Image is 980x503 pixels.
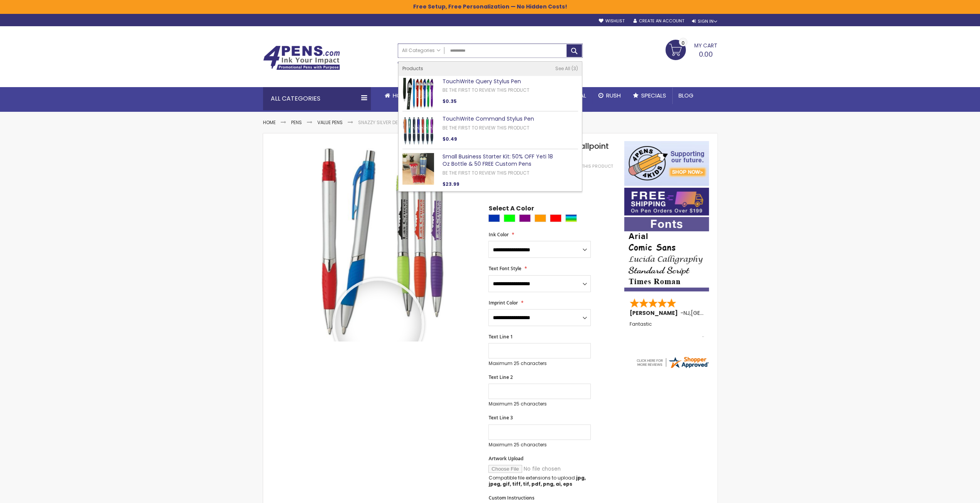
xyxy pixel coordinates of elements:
[488,414,513,421] span: Text Line 3
[555,66,578,72] a: See All 3
[442,77,521,85] a: TouchWrite Query Stylus Pen
[680,309,747,317] span: - ,
[291,119,302,126] a: Pens
[488,442,591,448] p: Maximum 25 characters
[504,214,515,222] div: Lime Green
[555,65,570,72] span: See All
[488,360,591,367] p: Maximum 25 characters
[624,141,709,186] img: 4pens 4 kids
[488,204,534,215] span: Select A Color
[672,87,700,104] a: Blog
[635,364,709,371] a: 4pens.com certificate URL
[442,153,553,168] a: Small Business Starter Kit: 50% OFF Yeti 18 Oz Bottle & 50 FREE Custom Pens
[624,188,709,215] img: Free shipping on orders over $199
[488,214,500,222] div: Blue
[402,65,423,72] span: Products
[488,231,508,238] span: Ink Color
[263,119,276,126] a: Home
[565,214,577,222] div: Assorted
[358,119,447,126] li: Snazzy Silver Designer Ballpoint Pen
[442,170,529,176] a: Be the first to review this product
[488,333,513,340] span: Text Line 1
[682,39,685,47] span: 0
[571,65,578,72] span: 3
[624,217,709,291] img: font-personalization-examples
[635,355,709,369] img: 4pens.com widget logo
[442,115,534,123] a: TouchWrite Command Stylus Pen
[691,309,747,317] span: [GEOGRAPHIC_DATA]
[699,49,713,59] span: 0.00
[402,115,434,147] img: TouchWrite Command Stylus Pen
[263,45,340,70] img: 4Pens Custom Pens and Promotional Products
[488,374,513,380] span: Text Line 2
[393,91,409,99] span: Home
[398,44,444,57] a: All Categories
[692,19,717,24] div: Sign In
[442,87,529,93] a: Be the first to review this product
[488,299,518,306] span: Imprint Color
[402,47,441,54] span: All Categories
[630,309,680,317] span: [PERSON_NAME]
[442,136,457,142] span: $0.49
[665,40,717,59] a: 0.00 0
[630,321,704,338] div: Fantastic
[488,475,591,487] p: Compatible file extensions to upload:
[442,124,529,131] a: Be the first to review this product
[442,181,459,187] span: $23.99
[278,140,478,340] img: Snazzy Silver Designer Ballpoint Pen
[488,495,534,501] span: Custom Instructions
[641,91,666,99] span: Specials
[534,214,546,222] div: Orange
[442,98,457,104] span: $0.35
[592,87,627,104] a: Rush
[519,214,531,222] div: Purple
[598,18,624,24] a: Wishlist
[488,474,585,487] strong: jpg, jpeg, gif, tiff, tif, pdf, png, ai, eps
[627,87,672,104] a: Specials
[606,91,621,99] span: Rush
[678,91,694,99] span: Blog
[518,58,583,73] div: Free shipping on pen orders over $199
[402,153,434,185] img: Small Business Starter Kit: 50% OFF Yeti 18 Oz Bottle & 50 FREE Custom Pens
[488,265,521,272] span: Text Font Style
[263,87,371,110] div: All Categories
[550,214,561,222] div: Red
[683,309,690,317] span: NJ
[488,455,523,462] span: Artwork Upload
[488,401,591,407] p: Maximum 25 characters
[317,119,343,126] a: Value Pens
[402,78,434,109] img: TouchWrite Query Stylus Pen
[633,18,684,24] a: Create an Account
[379,87,415,104] a: Home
